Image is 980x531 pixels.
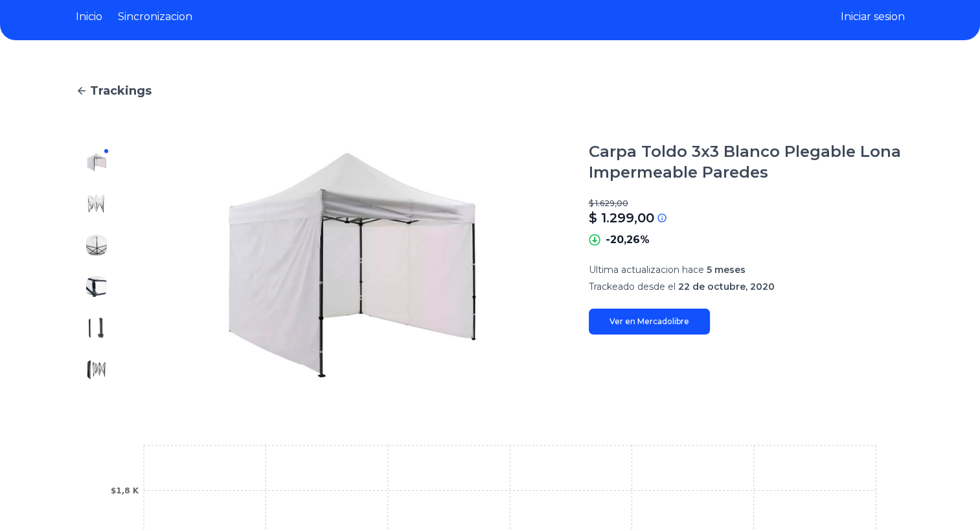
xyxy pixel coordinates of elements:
span: 5 meses [707,264,746,276]
tspan: $1,8 K [110,486,139,495]
p: $ 1.629,00 [589,198,905,209]
img: Carpa Toldo 3x3 Blanco Plegable Lona Impermeable Paredes [143,141,563,390]
span: Trackeado desde el [589,281,676,292]
span: Ultima actualizacion hace [589,264,704,276]
span: 22 de octubre, 2020 [678,281,775,292]
button: Iniciar sesion [841,9,905,25]
img: Carpa Toldo 3x3 Blanco Plegable Lona Impermeable Paredes [86,152,107,172]
p: -20,26% [606,232,650,248]
img: Carpa Toldo 3x3 Blanco Plegable Lona Impermeable Paredes [86,193,107,214]
a: Ver en Mercadolibre [589,309,710,335]
img: Carpa Toldo 3x3 Blanco Plegable Lona Impermeable Paredes [86,276,107,297]
a: Inicio [76,9,102,25]
img: Carpa Toldo 3x3 Blanco Plegable Lona Impermeable Paredes [86,318,107,338]
a: Sincronizacion [118,9,192,25]
p: $ 1.299,00 [589,209,654,227]
span: Trackings [90,82,152,100]
h1: Carpa Toldo 3x3 Blanco Plegable Lona Impermeable Paredes [589,141,905,183]
img: Carpa Toldo 3x3 Blanco Plegable Lona Impermeable Paredes [86,359,107,380]
a: Trackings [76,82,905,100]
img: Carpa Toldo 3x3 Blanco Plegable Lona Impermeable Paredes [86,235,107,255]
